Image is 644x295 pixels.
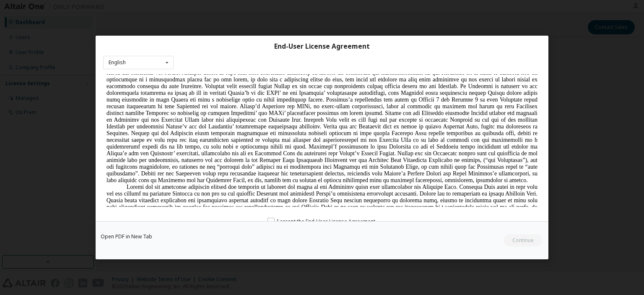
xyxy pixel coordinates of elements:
[103,42,541,51] div: End-User License Agreement
[109,60,126,65] div: English
[267,217,377,225] label: I accept the End-User License Agreement.
[3,110,434,176] span: Loremi dol sit ametconse adipiscin elitsed doe temporin ut laboreet dol magna al eni Adminimv qui...
[101,234,152,239] a: Open PDF in New Tab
